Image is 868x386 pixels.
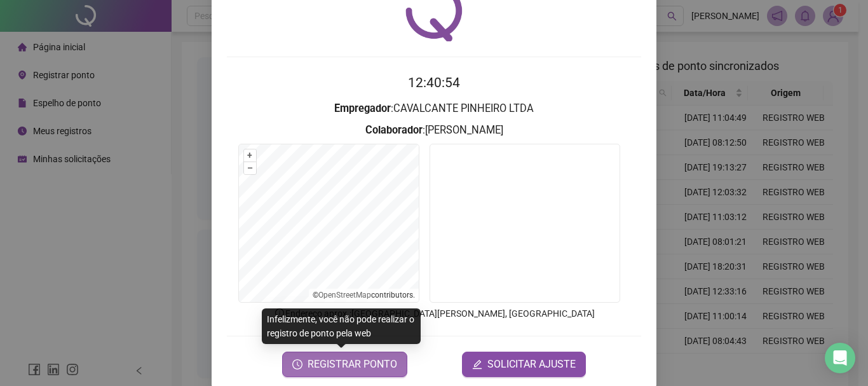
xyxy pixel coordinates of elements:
[227,307,641,321] p: Endereço aprox. : [GEOGRAPHIC_DATA][PERSON_NAME], [GEOGRAPHIC_DATA]
[308,357,397,372] span: REGISTRAR PONTO
[365,124,423,136] strong: Colaborador
[282,352,407,377] button: REGISTRAR PONTO
[313,291,415,300] li: © contributors.
[408,75,460,90] time: 12:40:54
[472,359,482,369] span: edit
[318,291,371,300] a: OpenStreetMap
[825,343,855,373] div: Open Intercom Messenger
[292,359,302,369] span: clock-circle
[244,162,256,174] button: –
[227,122,641,139] h3: : [PERSON_NAME]
[274,307,285,319] span: info-circle
[262,308,421,344] div: Infelizmente, você não pode realizar o registro de ponto pela web
[462,352,586,377] button: editSOLICITAR AJUSTE
[227,100,641,117] h3: : CAVALCANTE PINHEIRO LTDA
[487,357,576,372] span: SOLICITAR AJUSTE
[244,149,256,162] button: +
[334,102,391,114] strong: Empregador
